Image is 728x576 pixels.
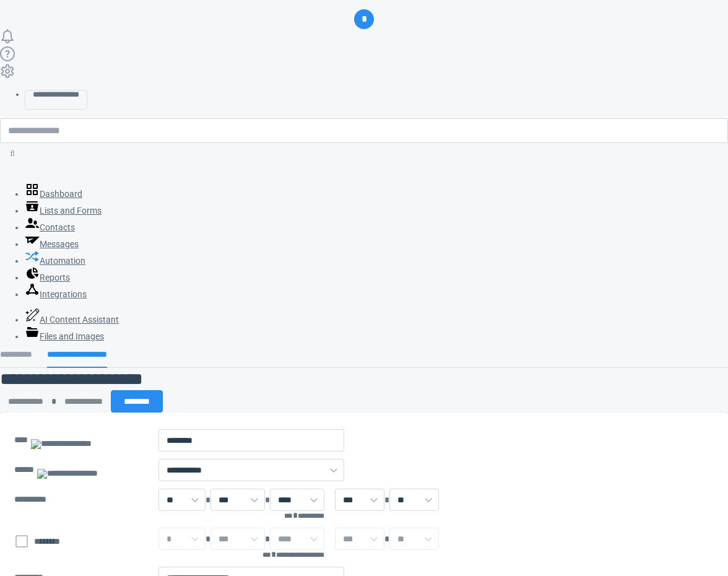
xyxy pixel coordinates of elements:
[25,256,85,266] a: Automation
[40,222,75,232] span: Contacts
[40,289,87,299] span: Integrations
[40,206,102,216] span: Lists and Forms
[40,256,85,266] span: Automation
[25,289,87,299] a: Integrations
[25,189,82,199] a: Dashboard
[40,315,119,325] span: AI Content Assistant
[40,189,82,199] span: Dashboard
[25,239,79,249] a: Messages
[40,239,79,249] span: Messages
[25,315,119,325] a: AI Content Assistant
[40,273,70,282] span: Reports
[40,331,104,341] span: Files and Images
[25,206,102,216] a: Lists and Forms
[25,222,75,232] a: Contacts
[25,331,104,341] a: Files and Images
[25,273,70,282] a: Reports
